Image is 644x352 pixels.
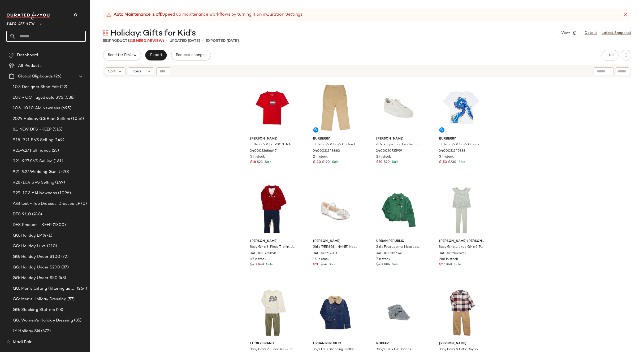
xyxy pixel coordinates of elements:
span: 9.21-9.27 Wedding Guest [13,169,60,175]
span: (149) [53,137,64,143]
span: (1096) [57,190,71,196]
span: GG: Men's Gifting (filtering as women's) [13,286,76,292]
span: 10.3 Designer Shoe Edit [13,84,59,90]
span: $50 [376,160,383,165]
span: 288 in stock [439,257,458,262]
span: Sale [265,263,273,266]
span: 0400022603693 [439,251,466,256]
span: (25) [51,148,59,154]
span: Madi Fair [13,339,32,346]
span: $27 [439,262,445,267]
span: GG: Stocking Stuffers [13,307,55,313]
img: 0400021595767_ASSORTED [246,286,299,339]
span: 0400021348883 [313,149,340,154]
span: (248) [31,211,42,218]
a: Latest Snapshot [602,30,631,36]
span: View [561,31,570,35]
span: 2 in stock [313,155,328,159]
span: Baby Boy's 2-Piece Tee & Joggers [250,347,295,352]
span: Sale [331,160,339,164]
span: Robeez [376,341,421,346]
img: cfy_white_logo.C9jOOHJF.svg [6,12,51,20]
img: svg%3e [103,30,108,36]
span: 0400022399876 [376,251,402,256]
span: $190 [322,160,330,165]
span: (72) [60,254,68,260]
img: 0400022399876_GREEN [372,183,425,237]
span: 9.21-9.27 Fall Trends [13,148,51,154]
span: Export [150,53,162,57]
span: (1300) [52,222,66,228]
span: $70 [258,262,264,267]
span: 3 in stock [439,155,454,159]
span: All Products [18,63,42,69]
span: [PERSON_NAME] [439,341,484,346]
span: (515) [51,127,62,133]
span: $23 [257,160,263,165]
span: Hub [606,53,614,57]
span: Holiday: Gifts for Kid's [110,28,196,39]
span: • [202,38,204,44]
span: (20) [60,169,69,175]
span: A/B test - Top Dresses: Dresses LP [13,201,80,207]
span: (264) [76,286,87,292]
span: Global Clipboards [18,73,53,80]
button: Send for Review [103,50,141,60]
span: (1056) [70,116,84,122]
span: 9.28-10.4 SVS Selling [13,180,54,186]
img: svg%3e [6,340,11,345]
button: Export [145,50,167,60]
span: Burberry [439,137,484,141]
span: 8.1 NEW DFS -KEEP [13,127,51,133]
span: Sale [453,263,461,266]
span: (15 Need Review) [130,39,164,43]
span: Urban Republic [376,239,421,244]
span: [PERSON_NAME] [250,137,295,141]
span: Sale [328,263,335,266]
span: GG: Holiday Luxe [13,243,46,249]
span: 9.29-10.3 AM Newness [13,190,57,196]
span: GG: Holiday Under $100 [13,254,60,260]
span: 0400022140111 [313,251,339,256]
span: GG: Women's Holiday Dressing [13,318,73,324]
span: Sale [391,160,399,164]
img: 0400021755898_REDMULTI [246,183,299,237]
span: (26) [53,73,61,80]
span: Sale [391,263,399,266]
span: • [166,38,167,44]
span: (372) [40,328,51,334]
span: 10.3 - OCT aged sale SVS [13,95,63,101]
span: (57) [66,296,75,302]
span: $70 [384,160,390,165]
span: DFS 9/10 [13,211,31,218]
span: 10.6-10.10 AM Newness [13,105,60,111]
span: Little Boy's & Boy's Graphic Cotton T-Shirt [439,142,483,147]
span: $85 [384,262,390,267]
span: Baby's Faux Fur Booties [376,347,411,352]
span: (471) [42,233,52,239]
span: $34 [321,262,327,267]
div: Speed up maintenance workflows by turning it on in [106,12,302,18]
span: Baby Girl's & Little Girl's 2-Piece Printed Top & Ribbed Leggings Set [439,245,483,250]
span: (161) [53,158,63,164]
span: (0) [80,201,87,207]
span: (210) [46,243,57,249]
span: 5 in stock [250,155,265,159]
span: Baby Boy's & Little Boy's 2-Piece Plaid Shirt & Joggers Set [439,347,483,352]
span: $50 [446,262,452,267]
span: Filters [131,69,141,74]
span: 0400020725919 [376,149,402,154]
img: 0400022140111_SILVER [309,183,362,237]
span: [PERSON_NAME] [PERSON_NAME] [439,239,484,244]
span: 7 in stock [376,257,390,262]
span: $18 [250,160,256,165]
a: Curation Settings [266,12,302,18]
span: $40 [376,262,383,267]
span: Kid's Poppy Logo Leather Sneakers [376,142,421,147]
span: $20 [313,262,319,267]
span: GG: Holiday LP [13,233,42,239]
a: Details [585,30,597,36]
span: Girl's Faux Leather Moto Jacket [376,245,421,250]
span: Request changes [176,53,206,57]
span: $150 [439,160,447,165]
